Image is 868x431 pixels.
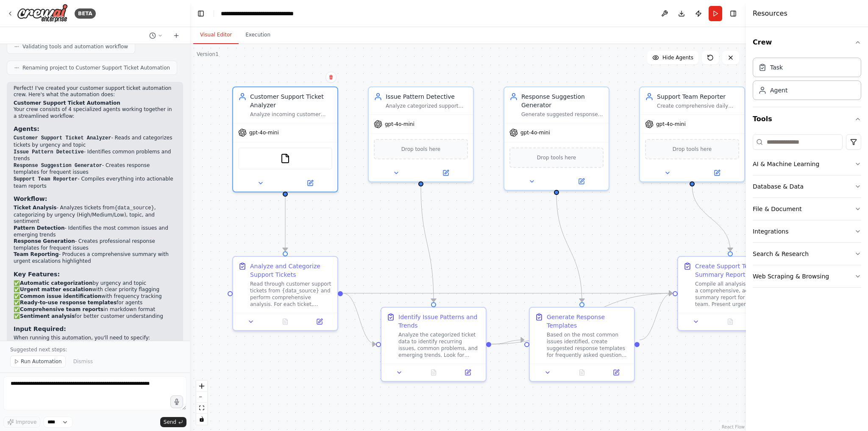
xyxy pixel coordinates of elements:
button: No output available [564,367,600,378]
button: Start a new chat [170,31,183,41]
g: Edge from 8f58a628-871f-4230-9bcc-fbd60cdcbb72 to 6867b04d-efd2-466d-89ce-60e08141adf2 [491,336,524,348]
button: Open in side panel [693,168,741,178]
button: Improve [3,417,40,428]
strong: Customer Support Ticket Automation [14,100,120,106]
code: Response Suggestion Generator [14,163,102,169]
h4: Resources [753,8,787,19]
div: Create Support Team Summary ReportCompile all analysis results into a comprehensive, actionable s... [677,256,783,331]
div: Analyze and Categorize Support Tickets [250,262,332,279]
button: Hide right sidebar [727,8,739,19]
span: Send [164,419,176,425]
button: Open in side panel [601,367,631,378]
strong: Response Generation [14,238,75,244]
span: Drop tools here [401,145,441,153]
span: Run Automation [21,358,62,365]
button: Visual Editor [193,26,239,44]
button: No output available [416,367,452,378]
button: AI & Machine Learning [753,153,861,175]
code: Customer Support Ticket Analyzer [14,135,111,141]
button: Tools [753,107,861,131]
div: Support Team Reporter [657,92,739,101]
g: Edge from f8b98dce-10c1-48ab-ac94-c5f3661494b2 to 6867b04d-efd2-466d-89ce-60e08141adf2 [552,194,586,302]
li: - Identifies common problems and trends [14,149,176,162]
strong: Pattern Detection [14,225,65,231]
button: Open in side panel [286,178,334,188]
code: Support Team Reporter [14,176,78,182]
span: gpt-4o-mini [385,121,415,128]
g: Edge from 767ed4be-a755-4c72-bdce-19b2cfa4e5d4 to 8eeaf3fc-bac5-4acb-be78-3b8ad53487ad [688,186,734,251]
button: Integrations [753,220,861,242]
strong: Key Features: [14,271,60,278]
button: Hide Agents [647,51,698,64]
button: Run Automation [10,356,66,367]
p: Perfect! I've created your customer support ticket automation crew. Here's what the automation does: [14,85,176,98]
span: gpt-4o-mini [656,121,686,128]
strong: Common issue identification [20,293,101,299]
button: Execution [239,26,277,44]
div: Issue Pattern Detective [386,92,468,101]
li: - Produces a comprehensive summary with urgent escalations highlighted [14,251,176,264]
strong: Ready-to-use response templates [20,300,117,306]
strong: Urgent matter escalation [20,286,92,292]
button: Send [160,417,186,427]
button: Delete node [325,72,337,83]
span: Drop tools here [537,153,576,162]
div: Analyze and Categorize Support TicketsRead through customer support tickets from {data_source} an... [232,256,338,331]
g: Edge from d7955592-2948-457d-b879-fb9aaa4b21fe to 8f58a628-871f-4230-9bcc-fbd60cdcbb72 [417,186,438,302]
div: Create comprehensive daily summaries for the support team, including ticket categorization result... [657,103,739,109]
li: - Reads and categorizes tickets by urgency and topic [14,135,176,148]
button: No output available [267,317,303,327]
nav: breadcrumb [221,9,316,18]
li: - Creates response templates for frequent issues [14,162,176,176]
button: Switch to previous chat [146,31,166,41]
g: Edge from d77bc8e1-9850-4e65-9863-73dc91097a8c to 8f58a628-871f-4230-9bcc-fbd60cdcbb72 [343,289,376,348]
div: Analyze the categorized ticket data to identify recurring issues, common problems, and emerging t... [398,331,481,359]
button: fit view [196,403,207,414]
button: Open in side panel [453,367,482,378]
div: Task [770,63,783,72]
span: gpt-4o-mini [520,129,550,136]
span: Hide Agents [662,54,693,61]
p: Suggested next steps: [10,346,180,353]
g: Edge from 8f58a628-871f-4230-9bcc-fbd60cdcbb72 to 8eeaf3fc-bac5-4acb-be78-3b8ad53487ad [491,289,672,348]
div: Create Support Team Summary Report [695,262,777,279]
span: Dismiss [73,358,93,365]
div: Customer Support Ticket Analyzer [250,92,332,109]
span: Drop tools here [673,145,712,153]
strong: Agents: [14,125,39,132]
div: Issue Pattern DetectiveAnalyze categorized support tickets to identify common issues, recurring p... [368,86,474,182]
button: File & Document [753,198,861,220]
button: No output available [712,317,748,327]
div: BETA [75,8,96,19]
div: Agent [770,86,787,95]
code: Issue Pattern Detective [14,149,84,155]
div: Tools [753,131,861,295]
img: FileReadTool [280,153,290,164]
div: Customer Support Ticket AnalyzerAnalyze incoming customer support tickets from {data_source}, cat... [232,86,338,192]
button: Dismiss [69,356,97,367]
button: toggle interactivity [196,414,207,425]
div: Generate suggested responses for frequently asked questions and common issues based on ticket ana... [521,111,604,118]
strong: Ticket Analysis [14,205,56,211]
code: {data_source} [114,205,154,211]
li: - Creates professional response templates for frequent issues [14,238,176,251]
strong: Workflow: [14,195,47,202]
div: Response Suggestion Generator [521,92,604,109]
g: Edge from 6867b04d-efd2-466d-89ce-60e08141adf2 to 8eeaf3fc-bac5-4acb-be78-3b8ad53487ad [640,289,672,344]
p: When running this automation, you'll need to specify: [14,335,176,342]
li: - Analyzes tickets from , categorizing by urgency (High/Medium/Low), topic, and sentiment [14,205,176,225]
span: Renaming project to Customer Support Ticket Automation [22,64,170,71]
button: Web Scraping & Browsing [753,265,861,287]
div: Compile all analysis results into a comprehensive, actionable summary report for the support team... [695,281,777,308]
div: Generate Response TemplatesBased on the most common issues identified, create suggested response ... [529,307,635,382]
strong: Input Required: [14,325,66,332]
span: Improve [16,419,36,425]
div: Generate Response Templates [547,313,629,330]
li: - Identifies the most common issues and emerging trends [14,225,176,238]
div: Analyze categorized support tickets to identify common issues, recurring problems, and emerging t... [386,103,468,109]
div: Version 1 [197,51,219,58]
button: zoom in [196,381,207,392]
g: Edge from d77bc8e1-9850-4e65-9863-73dc91097a8c to 8eeaf3fc-bac5-4acb-be78-3b8ad53487ad [343,289,672,298]
p: Your crew consists of 4 specialized agents working together in a streamlined workflow: [14,106,176,120]
div: Crew [753,54,861,107]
